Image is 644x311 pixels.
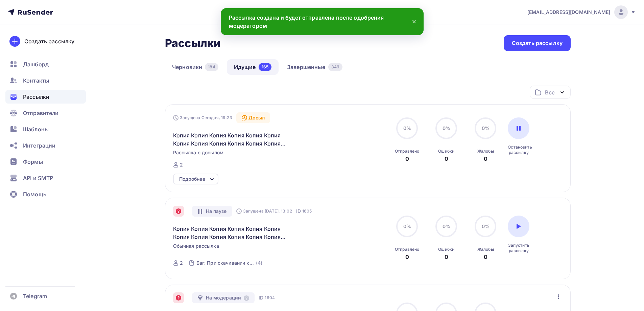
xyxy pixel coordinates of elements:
div: 2 [180,260,183,266]
div: Запущена [DATE], 13:02 [236,208,292,214]
span: 1604 [265,294,275,301]
span: 0% [443,125,450,131]
button: Все [530,86,571,99]
span: Обычная рассылка [173,243,219,249]
div: 0 [445,253,448,261]
a: Черновики184 [165,59,225,75]
a: Контакты [5,74,86,87]
span: 0% [403,223,411,229]
a: Шаблоны [5,123,86,136]
span: Дашборд [23,60,49,68]
span: Рассылки [23,93,49,101]
a: Отправители [5,106,86,120]
div: Все [545,88,554,96]
div: Жалобы [477,247,494,252]
a: Завершенные349 [280,59,350,75]
a: Дашборд [5,58,86,71]
a: Копия Копия Копия Копия Копия Копия Копия Копия Копия Копия Копия Копия [GEOGRAPHIC_DATA] Копия К... [173,225,289,241]
span: 0% [443,223,450,229]
span: 0% [482,223,490,229]
div: Остановить рассылку [508,145,529,155]
div: Запущена Сегодня, 19:23 [173,115,232,120]
span: Шаблоны [23,125,49,133]
div: Баг: При скачивании контактов не отображаются дефолтные значения (телефон, имя) [196,260,255,266]
div: Ошибки [438,247,454,252]
span: Копия Копия Копия Копия Копия Копия Копия Копия Копия Копия Копия Копия Копия Копия Копия Копия К... [173,131,289,148]
div: На модерации [192,292,255,303]
div: 0 [405,155,409,163]
div: (4) [256,260,262,266]
span: Интеграции [23,141,55,150]
div: Запустить рассылку [508,243,529,253]
div: Создать рассылку [512,39,563,47]
span: API и SMTP [23,174,53,182]
div: 165 [259,63,271,71]
div: Отправлено [395,247,419,252]
span: Формы [23,158,43,166]
span: Помощь [23,190,46,198]
div: Отправлено [395,149,419,154]
span: Контакты [23,76,49,85]
span: 0% [482,125,490,131]
div: Жалобы [477,149,494,154]
a: [EMAIL_ADDRESS][DOMAIN_NAME] [527,5,636,19]
div: 0 [445,155,448,163]
a: Формы [5,155,86,169]
div: 184 [205,63,218,71]
div: Создать рассылку [24,37,74,45]
span: Рассылка с досылом [173,149,224,156]
a: Баг: При скачивании контактов не отображаются дефолтные значения (телефон, имя) (4) [196,258,263,268]
div: 2 [180,161,183,168]
div: Досыл [236,112,270,123]
div: Ошибки [438,149,454,154]
h2: Рассылки [165,37,220,50]
span: ID [259,294,263,301]
div: 349 [328,63,342,71]
div: 0 [484,253,487,261]
span: 0% [403,125,411,131]
span: Отправители [23,109,59,117]
div: На паузе [192,206,232,217]
span: [EMAIL_ADDRESS][DOMAIN_NAME] [527,9,610,16]
a: Рассылки [5,90,86,104]
div: 0 [484,155,487,163]
div: 0 [405,253,409,261]
a: Идущие165 [227,59,279,75]
span: Telegram [23,292,47,300]
div: Подробнее [179,175,205,183]
span: 1605 [302,208,312,215]
span: ID [296,208,301,215]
